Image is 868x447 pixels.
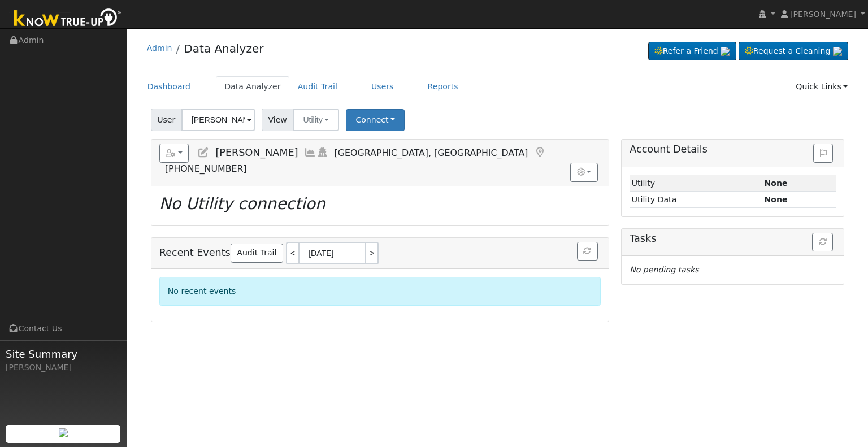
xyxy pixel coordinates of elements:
a: Data Analyzer [184,42,263,55]
a: Audit Trail [289,76,346,97]
img: retrieve [833,47,842,56]
a: Refer a Friend [648,42,736,61]
a: Admin [147,44,172,53]
h5: Account Details [630,144,836,155]
div: No recent events [159,277,601,306]
a: Users [363,76,402,97]
span: [GEOGRAPHIC_DATA], [GEOGRAPHIC_DATA] [335,147,528,158]
strong: ID: null, authorized: None [764,179,787,188]
a: Audit Trail [231,244,283,263]
a: Multi-Series Graph [304,147,316,158]
button: Refresh [812,233,833,252]
button: Connect [346,109,405,131]
a: Login As (last Never) [316,147,329,158]
span: Site Summary [6,346,121,362]
a: Request a Cleaning [739,42,848,61]
span: View [262,109,294,131]
a: < [286,242,298,264]
td: Utility Data [630,192,762,208]
span: [PERSON_NAME] [790,10,856,19]
strong: None [764,195,787,204]
h5: Recent Events [159,242,601,264]
h5: Tasks [630,233,836,245]
a: Data Analyzer [216,76,289,97]
td: Utility [630,175,762,192]
div: [PERSON_NAME] [6,362,121,374]
a: Reports [419,76,467,97]
img: retrieve [721,47,730,56]
button: Utility [293,109,339,131]
img: retrieve [59,428,68,437]
button: Refresh [577,242,598,261]
a: Map [533,147,546,158]
a: Edit User (37438) [197,147,210,158]
span: [PHONE_NUMBER] [165,163,247,174]
span: [PERSON_NAME] [215,147,298,158]
a: > [366,242,379,264]
img: Know True-Up [8,6,127,32]
input: Select a User [181,109,255,131]
button: Issue History [813,144,833,163]
a: Quick Links [787,76,856,97]
a: Dashboard [139,76,199,97]
i: No Utility connection [159,194,325,213]
span: User [151,109,182,131]
i: No pending tasks [630,265,698,274]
